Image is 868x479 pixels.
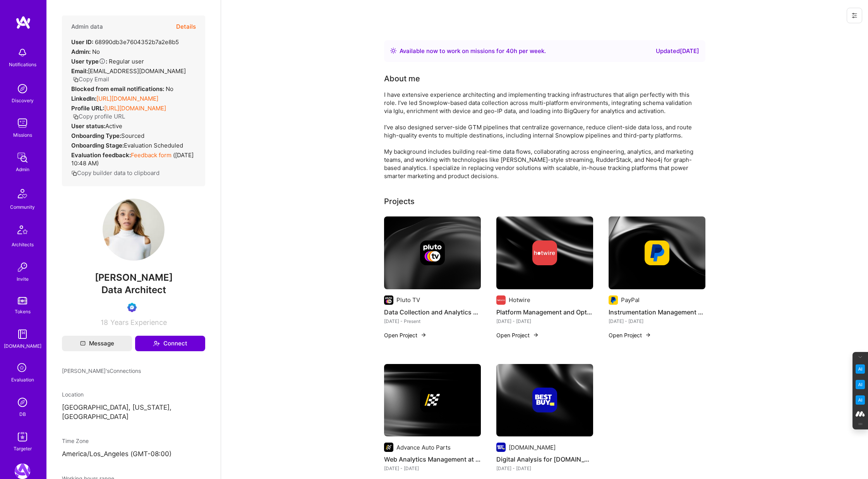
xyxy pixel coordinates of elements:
[73,75,109,83] button: Copy Email
[621,296,640,304] div: PayPal
[496,317,593,325] div: [DATE] - [DATE]
[71,105,104,112] strong: Profile URL:
[609,331,651,339] button: Open Project
[73,77,79,82] i: icon Copy
[496,364,593,437] img: cover
[496,464,593,472] div: [DATE] - [DATE]
[15,150,30,165] img: admin teamwork
[533,332,539,338] img: arrow-right
[420,240,445,265] img: Company logo
[176,15,196,38] button: Details
[13,131,32,139] div: Missions
[645,332,651,338] img: arrow-right
[396,443,451,452] div: Advance Auto Parts
[13,464,32,479] a: A.Team: Leading A.Team's Marketing & DemandGen
[496,216,593,289] img: cover
[62,272,205,283] span: [PERSON_NAME]
[15,45,30,60] img: bell
[121,132,144,139] span: sourced
[13,184,32,203] img: Community
[645,240,669,265] img: Company logo
[10,203,35,211] div: Community
[73,112,125,120] button: Copy profile URL
[532,388,557,412] img: Company logo
[127,303,137,312] img: Evaluation Call Booked
[384,295,393,305] img: Company logo
[105,122,122,130] span: Active
[71,67,88,75] strong: Email:
[135,336,205,351] button: Connect
[71,85,166,93] strong: Blocked from email notifications:
[420,388,445,412] img: Company logo
[71,122,105,130] strong: User status:
[384,196,415,207] div: Projects
[15,115,30,131] img: teamwork
[420,332,427,338] img: arrow-right
[384,73,420,84] div: About me
[62,390,205,398] div: Location
[656,46,699,56] div: Updated [DATE]
[101,318,108,326] span: 18
[153,340,160,347] i: icon Connect
[71,38,179,46] div: 68990db3e7604352b7a2e8b5
[15,326,30,342] img: guide book
[15,259,30,275] img: Invite
[12,240,34,249] div: Architects
[506,47,514,55] span: 40
[104,105,166,112] a: [URL][DOMAIN_NAME]
[124,142,183,149] span: Evaluation Scheduled
[99,58,106,65] i: Help
[73,114,79,120] i: icon Copy
[532,240,557,265] img: Company logo
[71,132,121,139] strong: Onboarding Type:
[609,216,705,289] img: cover
[496,454,593,464] h4: Digital Analysis for [DOMAIN_NAME]
[19,410,26,418] div: DB
[396,296,420,304] div: Pluto TV
[609,295,618,305] img: Company logo
[62,403,205,422] p: [GEOGRAPHIC_DATA], [US_STATE], [GEOGRAPHIC_DATA]
[110,318,167,326] span: Years Experience
[71,170,77,176] i: icon Copy
[15,307,31,316] div: Tokens
[15,15,31,29] img: logo
[15,395,30,410] img: Admin Search
[17,275,29,283] div: Invite
[88,67,186,75] span: [EMAIL_ADDRESS][DOMAIN_NAME]
[609,307,705,317] h4: Instrumentation Management at PayPal
[14,445,32,453] div: Targeter
[62,438,89,444] span: Time Zone
[80,341,86,346] i: icon Mail
[71,48,91,55] strong: Admin:
[496,307,593,317] h4: Platform Management and Optimization
[384,443,393,452] img: Company logo
[71,48,100,56] div: No
[62,367,141,375] span: [PERSON_NAME]'s Connections
[384,464,481,472] div: [DATE] - [DATE]
[71,58,107,65] strong: User type :
[384,317,481,325] div: [DATE] - Present
[384,364,481,437] img: cover
[62,336,132,351] button: Message
[384,454,481,464] h4: Web Analytics Management at Advance Auto Parts
[11,376,34,384] div: Evaluation
[62,450,205,459] p: America/Los_Angeles (GMT-08:00 )
[384,331,427,339] button: Open Project
[496,295,506,305] img: Company logo
[384,216,481,289] img: cover
[103,199,165,261] img: User Avatar
[96,95,158,102] a: [URL][DOMAIN_NAME]
[856,380,865,389] img: Email Tone Analyzer icon
[9,60,36,69] div: Notifications
[71,23,103,30] h4: Admin data
[856,395,865,405] img: Jargon Buster icon
[131,151,172,159] a: Feedback form
[71,151,196,167] div: ( [DATE] 10:48 AM )
[856,364,865,374] img: Key Point Extractor icon
[609,317,705,325] div: [DATE] - [DATE]
[13,222,32,240] img: Architects
[16,165,29,173] div: Admin
[15,361,30,376] i: icon SelectionTeam
[71,151,131,159] strong: Evaluation feedback:
[390,48,396,54] img: Availability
